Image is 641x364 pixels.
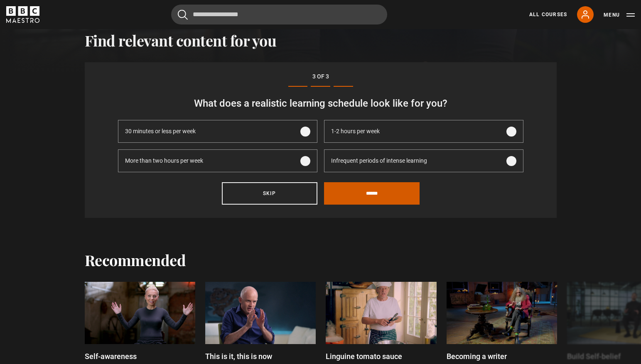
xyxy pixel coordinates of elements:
span: 1-2 hours per week [331,127,380,136]
button: Toggle navigation [604,11,635,19]
h2: Recommended [85,251,186,269]
p: Build Self-belief [567,351,621,362]
button: Skip [222,182,317,205]
span: More than two hours per week [125,156,203,165]
p: This is it, this is now [205,351,272,362]
button: Submit the search query [178,10,188,20]
a: All Courses [529,11,567,18]
span: 30 minutes or less per week [125,127,196,136]
p: 3 of 3 [118,72,523,81]
h3: What does a realistic learning schedule look like for you? [118,97,523,110]
p: Self-awareness [85,351,137,362]
svg: BBC Maestro [6,6,39,23]
p: Becoming a writer [447,351,507,362]
h2: Find relevant content for you [85,32,557,49]
input: Search [171,5,387,24]
p: Linguine tomato sauce [326,351,402,362]
span: Infrequent periods of intense learning [331,156,427,165]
